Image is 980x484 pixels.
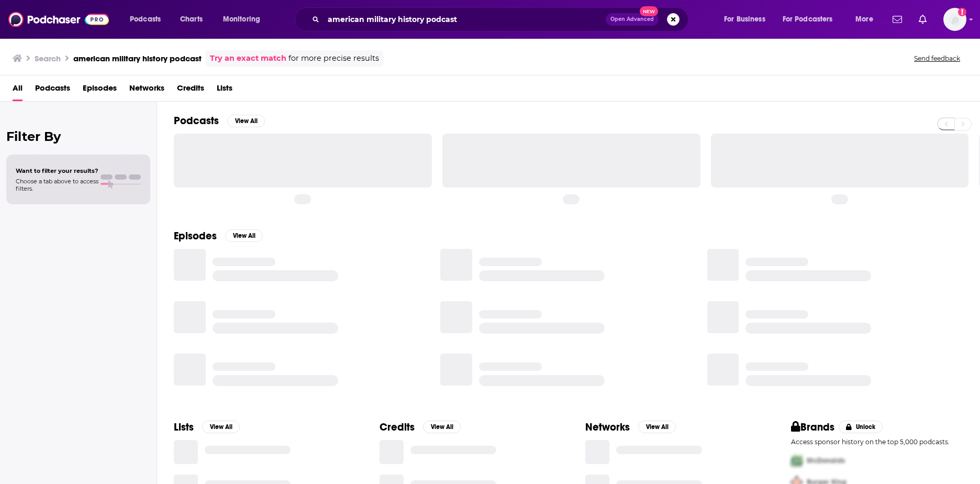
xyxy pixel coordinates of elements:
[911,54,963,63] button: Send feedback
[807,456,845,465] span: McDonalds
[174,421,194,434] h2: Lists
[606,13,659,26] button: Open AdvancedNew
[787,450,807,471] img: First Pro Logo
[848,11,886,28] button: open menu
[585,421,630,434] h2: Networks
[958,8,966,16] svg: Add a profile image
[717,11,778,28] button: open menu
[855,12,873,27] span: More
[783,12,833,27] span: For Podcasters
[776,11,848,28] button: open menu
[610,17,654,22] span: Open Advanced
[35,53,61,63] h3: Search
[217,80,232,101] a: Lists
[180,12,203,27] span: Charts
[173,11,209,28] a: Charts
[943,8,966,31] span: Logged in as KSteele
[130,12,161,27] span: Podcasts
[202,421,240,433] button: View All
[943,8,966,31] img: User Profile
[174,114,219,127] h2: Podcasts
[288,52,379,64] span: for more precise results
[122,11,174,28] button: open menu
[16,178,98,192] span: Choose a tab above to access filters.
[380,421,415,434] h2: Credits
[6,129,150,144] h2: Filter By
[724,12,765,27] span: For Business
[638,421,676,433] button: View All
[174,229,217,243] h2: Episodes
[210,52,286,64] a: Try an exact match
[380,421,461,434] a: CreditsView All
[216,11,274,28] button: open menu
[943,8,966,31] button: Show profile menu
[174,421,240,434] a: ListsView All
[227,115,265,127] button: View All
[16,167,98,174] span: Want to filter your results?
[640,6,659,16] span: New
[839,421,883,433] button: Unlock
[73,53,202,63] h3: american military history podcast
[13,80,23,101] a: All
[888,10,906,28] a: Show notifications dropdown
[324,11,606,28] input: Search podcasts, credits, & more...
[174,229,263,243] a: EpisodesView All
[177,80,204,101] a: Credits
[129,80,164,101] a: Networks
[791,421,834,434] h2: Brands
[8,9,109,29] img: Podchaser - Follow, Share and Rate Podcasts
[585,421,676,434] a: NetworksView All
[35,80,70,101] a: Podcasts
[83,80,117,101] a: Episodes
[305,7,698,31] div: Search podcasts, credits, & more...
[423,421,461,433] button: View All
[915,10,931,28] a: Show notifications dropdown
[223,12,260,27] span: Monitoring
[174,114,265,127] a: PodcastsView All
[791,438,963,446] p: Access sponsor history on the top 5,000 podcasts.
[225,229,263,242] button: View All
